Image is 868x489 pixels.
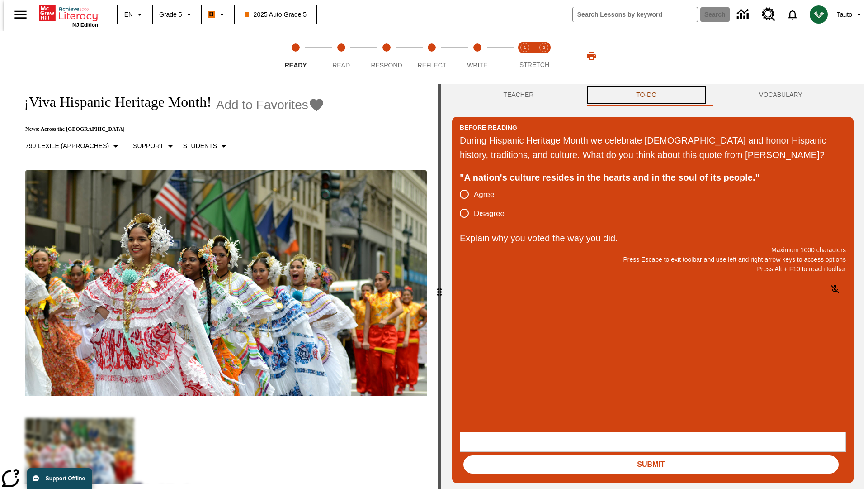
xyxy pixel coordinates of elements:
[216,97,325,113] button: Add to Favorites - ¡Viva Hispanic Heritage Month!
[460,170,846,185] div: "A nation's culture resides in the hearts and in the soul of its people."
[315,31,367,81] button: Read step 2 of 5
[360,31,413,81] button: Respond step 3 of 5
[731,2,756,27] a: Data Center
[810,5,828,24] img: avatar image
[519,61,549,68] span: STRETCH
[708,84,854,106] button: VOCABULARY
[332,62,350,69] span: Read
[159,10,182,19] span: Grade 5
[824,278,846,300] button: Click to activate and allow voice recognition
[245,10,307,19] span: 2025 Auto Grade 5
[837,10,852,19] span: Tauto
[833,6,868,23] button: Profile/Settings
[27,468,92,489] button: Support Offline
[474,208,505,220] span: Disagree
[269,31,322,81] button: Ready step 1 of 5
[463,455,839,474] button: Submit
[531,31,557,81] button: Stretch Respond step 2 of 2
[46,475,85,482] span: Support Offline
[585,84,708,106] button: TO-DO
[4,84,438,484] div: reading
[39,3,98,28] div: Home
[216,98,308,112] span: Add to Favorites
[460,133,846,162] div: During Hispanic Heritage Month we celebrate [DEMOGRAPHIC_DATA] and honor Hispanic history, tradit...
[371,62,402,69] span: Respond
[460,245,846,255] p: Maximum 1000 characters
[804,3,833,26] button: Select a new avatar
[418,62,447,69] span: Reflect
[14,94,212,110] h1: ¡Viva Hispanic Heritage Month!
[209,9,214,20] span: B
[460,264,846,274] p: Press Alt + F10 to reach toolbar
[406,31,458,81] button: Reflect step 4 of 5
[120,6,149,23] button: Language: EN, Select a language
[72,22,98,28] span: NJ Edition
[133,141,163,151] p: Support
[781,3,804,26] a: Notifications
[441,84,864,489] div: activity
[179,138,233,154] button: Select Student
[474,189,494,201] span: Agree
[452,84,585,106] button: Teacher
[460,123,517,133] h2: Before Reading
[573,7,698,22] input: search field
[129,138,179,154] button: Scaffolds, Support
[512,31,538,81] button: Stretch Read step 1 of 2
[438,84,441,489] div: Press Enter or Spacebar and then press right and left arrow keys to move the slider
[14,126,325,133] p: News: Across the [GEOGRAPHIC_DATA]
[524,45,526,50] text: 1
[285,62,307,69] span: Ready
[756,2,781,27] a: Resource Center, Will open in new tab
[542,45,545,50] text: 2
[4,7,132,15] body: Explain why you voted the way you did. Maximum 1000 characters Press Alt + F10 to reach toolbar P...
[460,255,846,264] p: Press Escape to exit toolbar and use left and right arrow keys to access options
[156,6,198,23] button: Grade: Grade 5, Select a grade
[577,48,606,64] button: Print
[460,231,846,245] p: Explain why you voted the way you did.
[467,62,487,69] span: Write
[204,6,231,23] button: Boost Class color is orange. Change class color
[22,138,125,154] button: Select Lexile, 790 Lexile (Approaches)
[460,185,512,223] div: poll
[452,84,854,106] div: Instructional Panel Tabs
[451,31,504,81] button: Write step 5 of 5
[183,141,217,151] p: Students
[7,1,34,28] button: Open side menu
[25,170,427,397] img: A photograph of Hispanic women participating in a parade celebrating Hispanic culture. The women ...
[25,141,109,151] p: 790 Lexile (Approaches)
[124,10,133,19] span: EN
